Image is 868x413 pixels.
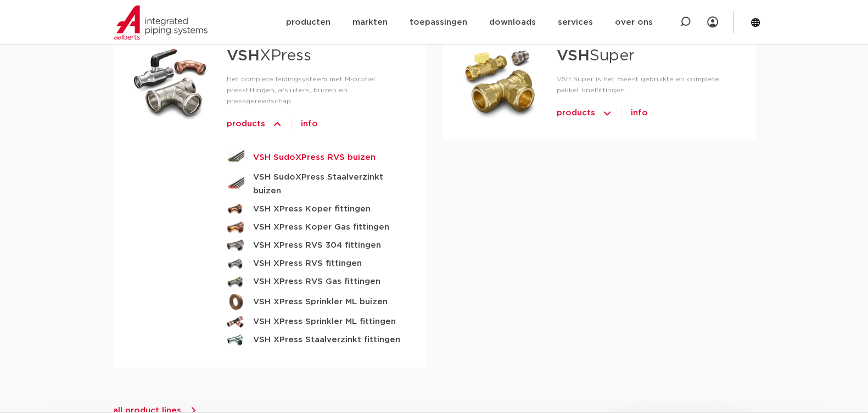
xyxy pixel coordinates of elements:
strong: VSH [227,48,260,64]
a: VSH XPress Sprinkler ML buizen [227,293,408,310]
nav: Menu [285,1,652,43]
a: VSH SudoXPress RVS buizen [227,148,408,166]
a: services [557,1,592,43]
a: over ons [614,1,652,43]
strong: VSH SudoXPress Staalverzinkt buizen [253,170,408,198]
strong: VSH XPress Koper Gas fittingen [253,220,389,234]
strong: VSH XPress Sprinkler ML buizen [253,295,388,309]
a: VSH XPress Staalverzinkt fittingen [227,333,408,347]
strong: VSH XPress RVS fittingen [253,256,362,270]
span: products [227,115,265,133]
a: downloads [489,1,535,43]
a: VSH XPress Koper fittingen [227,202,408,216]
a: VSH XPress RVS Gas fittingen [227,275,408,288]
img: icon-chevron-up-1.svg [602,104,613,122]
a: VSH XPress RVS fittingen [227,256,408,270]
a: info [631,104,648,122]
a: info [301,115,318,133]
a: producten [285,1,330,43]
a: VSHXPress [227,48,311,64]
a: VSHSuper [557,48,635,64]
p: Het complete leidingsysteem met M-profiel pressfittingen, afsluiters, buizen en pressgereedschap. [227,74,408,107]
strong: VSH [557,48,590,64]
strong: VSH XPress Staalverzinkt fittingen [253,333,400,347]
span: products [557,104,595,122]
a: markten [352,1,387,43]
a: VSH XPress RVS 304 fittingen [227,238,408,252]
a: toepassingen [409,1,467,43]
strong: VSH XPress Koper fittingen [253,202,371,216]
strong: VSH SudoXPress RVS buizen [253,150,376,164]
a: VSH XPress Sprinkler ML fittingen [227,315,408,328]
img: icon-chevron-up-1.svg [272,115,283,133]
a: VSH SudoXPress Staalverzinkt buizen [227,170,408,198]
strong: VSH XPress RVS 304 fittingen [253,238,381,252]
strong: VSH XPress RVS Gas fittingen [253,275,380,288]
a: VSH XPress Koper Gas fittingen [227,220,408,234]
p: VSH Super is het meest gebruikte en complete pakket knelfittingen. [557,74,738,96]
strong: VSH XPress Sprinkler ML fittingen [253,315,396,328]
